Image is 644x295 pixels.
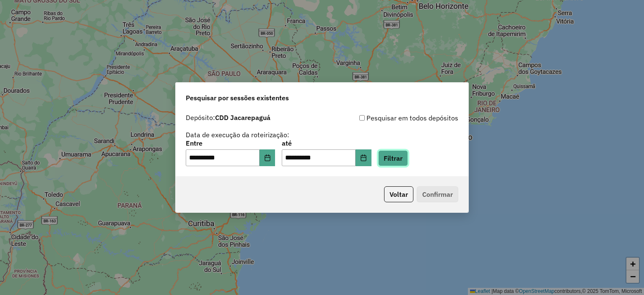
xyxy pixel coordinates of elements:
button: Voltar [384,186,413,202]
button: Choose Date [260,149,275,166]
div: Pesquisar em todos depósitos [322,113,458,123]
label: Data de execução da roteirização: [186,130,289,140]
span: Pesquisar por sessões existentes [186,93,289,103]
label: Depósito: [186,112,270,123]
button: Filtrar [378,150,408,166]
button: Choose Date [356,149,371,166]
strong: CDD Jacarepaguá [215,113,270,122]
label: até [282,138,371,148]
label: Entre [186,138,275,148]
